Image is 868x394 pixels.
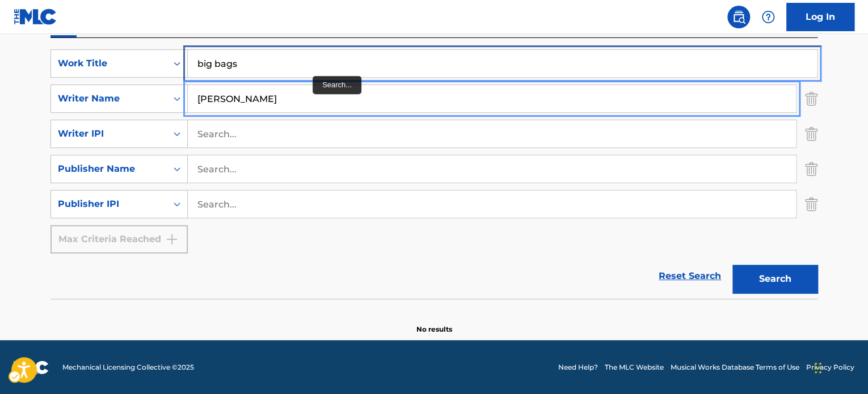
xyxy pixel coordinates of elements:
[806,362,854,372] a: Privacy Policy
[167,50,187,77] div: On
[805,190,818,218] img: Delete Criterion
[14,9,57,25] img: MLC Logo
[58,57,160,70] div: Work Title
[815,351,821,385] div: Drag
[416,311,452,334] p: No results
[58,162,160,176] div: Publisher Name
[805,84,818,113] img: Delete Criterion
[14,361,49,374] img: logo
[188,190,796,218] input: Search...
[188,85,796,112] input: Search...
[188,50,817,77] input: Search...
[811,340,868,394] div: Chat Widget
[167,85,187,112] div: On
[188,155,796,183] input: Search...
[167,120,187,147] div: On
[671,362,799,372] a: Musical Works Database Terms of Use
[58,127,160,141] div: Writer IPI
[167,155,187,183] div: On
[805,120,818,148] img: Delete Criterion
[811,340,868,394] iframe: Hubspot Iframe
[188,120,796,147] input: Search...
[50,49,818,299] form: Search Form
[732,265,818,293] button: Search
[732,10,745,24] img: search
[558,362,598,372] a: Need Help?
[167,190,187,218] div: On
[62,362,194,372] span: Mechanical Licensing Collective © 2025
[761,10,775,24] img: help
[58,197,160,211] div: Publisher IPI
[805,155,818,183] img: Delete Criterion
[58,92,160,105] div: Writer Name
[653,264,727,289] a: Reset Search
[786,3,854,31] a: Log In
[605,362,664,372] a: The MLC Website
